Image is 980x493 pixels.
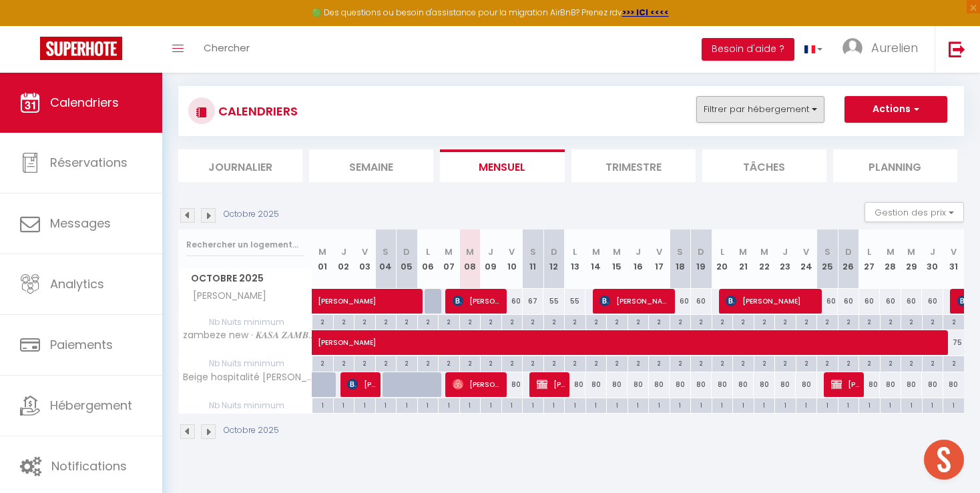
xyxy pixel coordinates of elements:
abbr: V [509,245,515,258]
abbr: J [341,245,346,258]
div: 2 [901,356,922,369]
abbr: M [445,245,453,258]
div: 2 [859,356,880,369]
div: 2 [334,356,354,369]
th: 10 [501,229,523,289]
abbr: M [907,245,915,258]
div: 1 [859,398,880,411]
div: 2 [354,356,375,369]
div: 1 [460,398,481,411]
div: 2 [334,315,354,328]
abbr: M [466,245,474,258]
div: 2 [523,315,543,328]
div: 60 [901,289,923,314]
div: 2 [418,356,439,369]
th: 28 [880,229,901,289]
div: 2 [460,315,481,328]
div: 2 [691,315,712,328]
div: 1 [418,398,439,411]
div: 1 [544,398,565,411]
div: 1 [901,398,922,411]
div: 2 [754,356,775,369]
div: 2 [565,315,585,328]
div: 1 [712,398,733,411]
div: 2 [943,356,964,369]
div: 80 [691,372,712,397]
img: Super Booking [40,37,122,60]
div: 2 [691,356,712,369]
div: 1 [691,398,712,411]
div: 2 [670,315,691,328]
span: Aurelien [871,39,918,56]
th: 01 [312,229,334,289]
span: Nb Nuits minimum [179,398,312,413]
div: 2 [376,356,397,369]
div: 2 [544,356,565,369]
div: 1 [838,398,859,411]
div: 1 [649,398,670,411]
abbr: J [930,245,935,258]
div: 2 [923,315,943,328]
abbr: V [656,245,662,258]
div: 80 [733,372,754,397]
th: 29 [901,229,923,289]
div: 1 [670,398,691,411]
div: 80 [628,372,649,397]
div: 60 [922,289,943,314]
div: 2 [733,356,754,369]
div: 1 [628,398,649,411]
abbr: J [782,245,788,258]
div: 1 [754,398,775,411]
div: 2 [796,315,817,328]
div: 55 [543,289,565,314]
div: 1 [586,398,607,411]
div: 60 [691,289,712,314]
div: 1 [607,398,628,411]
strong: >>> ICI <<<< [622,7,669,18]
th: 06 [417,229,439,289]
span: [PERSON_NAME] [453,288,503,314]
abbr: M [318,245,326,258]
th: 05 [397,229,418,289]
div: 1 [943,398,964,411]
div: 80 [670,372,691,397]
span: Octobre 2025 [179,269,312,288]
span: [PERSON_NAME] [726,288,818,314]
th: 26 [838,229,859,289]
abbr: S [824,245,830,258]
div: 2 [670,356,691,369]
div: 1 [817,398,838,411]
th: 20 [712,229,733,289]
span: [PERSON_NAME] [453,372,503,397]
th: 19 [691,229,712,289]
abbr: M [887,245,895,258]
span: Notifications [51,458,127,474]
div: 2 [859,315,880,328]
th: 14 [585,229,607,289]
th: 18 [670,229,691,289]
span: [PERSON_NAME] [347,372,376,397]
div: 1 [502,398,523,411]
div: 2 [481,356,501,369]
div: 2 [544,315,565,328]
img: ... [842,38,863,58]
div: 2 [376,315,397,328]
th: 03 [354,229,376,289]
h3: CALENDRIERS [215,96,298,126]
div: 2 [502,315,523,328]
div: 2 [649,356,670,369]
div: 2 [460,356,481,369]
li: Semaine [309,149,433,182]
abbr: M [613,245,621,258]
div: 80 [754,372,775,397]
div: 2 [775,356,796,369]
div: 2 [439,356,459,369]
button: Filtrer par hébergement [696,96,824,123]
th: 08 [459,229,481,289]
div: 1 [397,398,417,411]
div: 80 [565,372,586,397]
span: Paiements [50,336,113,353]
th: 12 [543,229,565,289]
th: 24 [796,229,817,289]
span: Chercher [204,41,250,55]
